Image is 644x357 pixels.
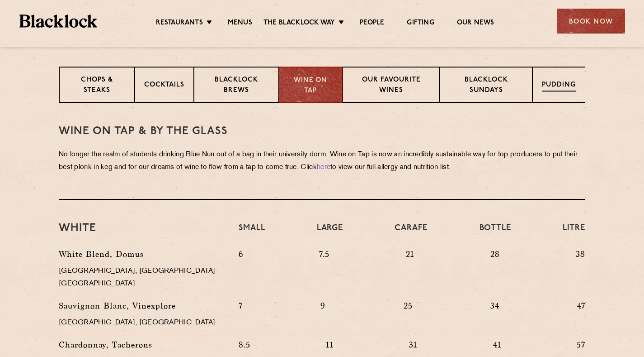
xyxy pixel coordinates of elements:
[490,248,500,295] p: 28
[317,164,330,171] a: here
[59,248,225,261] p: White Blend, Domus
[239,299,243,334] p: 7
[490,299,499,334] p: 34
[395,222,428,243] h4: Carafe
[59,338,225,351] p: Chardonnay, Tacherons
[19,14,98,28] img: BL_Textured_Logo-footer-cropped.svg
[577,299,585,334] p: 47
[228,19,252,29] a: Menus
[59,317,225,329] p: [GEOGRAPHIC_DATA], [GEOGRAPHIC_DATA]
[288,76,333,96] p: Wine on Tap
[557,9,625,34] div: Book Now
[59,149,585,174] p: No longer the realm of students drinking Blue Nun out of a bag in their university dorm. Wine on ...
[319,248,329,295] p: 7.5
[144,80,184,92] p: Cocktails
[317,222,343,243] h4: Large
[263,19,335,29] a: The Blacklock Way
[239,248,243,295] p: 6
[479,222,511,243] h4: Bottle
[352,75,431,96] p: Our favourite wines
[59,265,225,290] p: [GEOGRAPHIC_DATA], [GEOGRAPHIC_DATA] [GEOGRAPHIC_DATA]
[449,75,523,96] p: Blacklock Sundays
[320,299,325,334] p: 9
[239,222,265,243] h4: Small
[563,222,585,243] h4: Litre
[457,19,494,29] a: Our News
[59,299,225,312] p: Sauvignon Blanc, Vinexplore
[59,222,225,234] h3: White
[59,125,585,137] h3: WINE on tap & by the glass
[576,248,585,295] p: 38
[360,19,384,29] a: People
[406,248,414,295] p: 21
[156,19,203,29] a: Restaurants
[203,75,269,96] p: Blacklock Brews
[542,80,576,92] p: Pudding
[69,75,125,96] p: Chops & Steaks
[407,19,434,29] a: Gifting
[404,299,413,334] p: 25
